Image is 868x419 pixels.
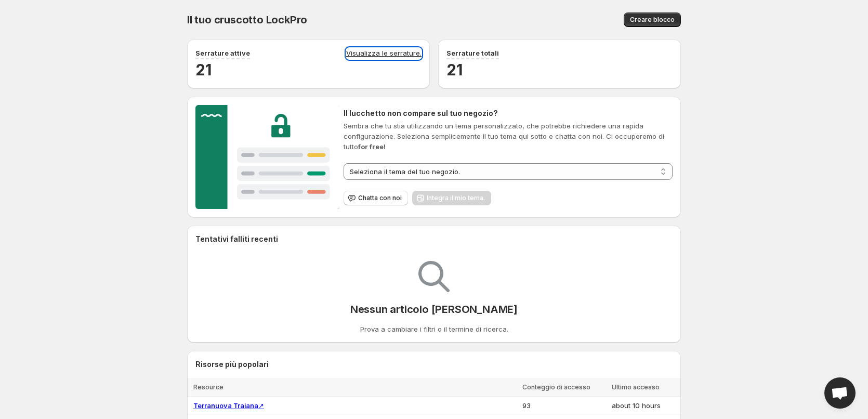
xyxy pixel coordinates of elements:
p: Serrature totali [446,48,499,58]
span: Resource [193,383,223,391]
h2: Il lucchetto non compare sul tuo negozio? [344,108,673,119]
h2: 21 [446,59,673,80]
button: Creare blocco [624,12,681,27]
a: Visualizza le serrature. [346,48,422,59]
span: Chatta con noi [358,194,402,202]
button: Chatta con noi [344,191,408,205]
span: Ultimo accesso [612,383,660,391]
td: about 10 hours [609,397,681,414]
h2: Risorse più popolari [195,359,673,370]
img: Customer support [195,105,339,209]
a: Terranuova Traiana↗ [193,401,264,410]
strong: for free! [358,142,386,151]
span: Conteggio di accesso [522,383,590,391]
span: Il tuo cruscotto LockPro [187,14,307,26]
a: Open chat [824,377,856,409]
h2: 21 [195,59,422,80]
span: Creare blocco [630,16,675,24]
p: Serrature attive [195,48,250,58]
td: 93 [519,397,609,414]
p: Sembra che tu stia utilizzando un tema personalizzato, che potrebbe richiedere una rapida configu... [344,121,673,152]
p: Nessun articolo [PERSON_NAME] [350,303,518,316]
img: Empty search results [418,261,450,292]
p: Prova a cambiare i filtri o il termine di ricerca. [360,324,508,334]
h2: Tentativi falliti recenti [195,234,278,244]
